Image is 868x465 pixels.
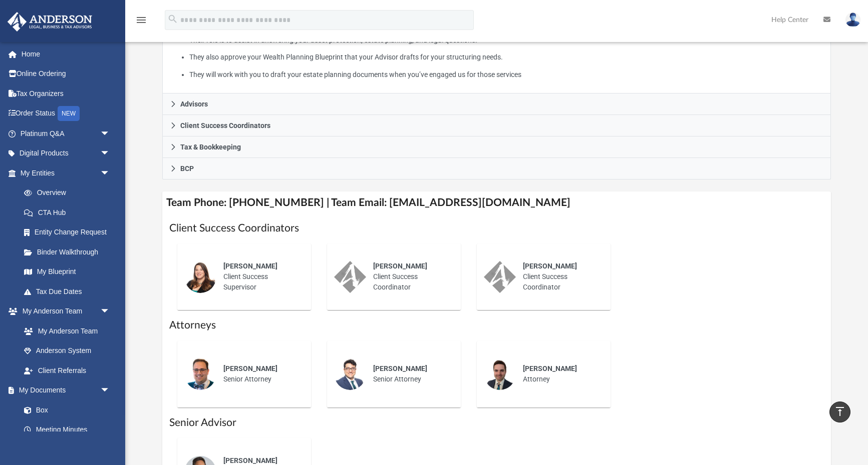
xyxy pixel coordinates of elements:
[162,158,831,179] a: BCP
[14,262,120,282] a: My Blueprint
[7,380,120,400] a: My Documentsarrow_drop_down
[7,64,125,84] a: Online Ordering
[169,318,824,332] h1: Attorneys
[523,364,577,372] span: [PERSON_NAME]
[14,281,125,301] a: Tax Due Dates
[216,356,304,391] div: Senior Attorney
[162,136,831,158] a: Tax & Bookkeeping
[167,13,178,24] i: search
[223,364,277,372] span: [PERSON_NAME]
[184,261,216,293] img: thumbnail
[100,380,120,401] span: arrow_drop_down
[7,301,120,321] a: My Anderson Teamarrow_drop_down
[14,222,125,242] a: Entity Change Request
[223,262,277,270] span: [PERSON_NAME]
[189,51,823,63] li: They also approve your Wealth Planning Blueprint that your Advisor drafts for your structuring ne...
[180,165,194,172] span: BCP
[100,163,120,183] span: arrow_drop_down
[829,401,850,422] a: vertical_align_top
[223,456,277,464] span: [PERSON_NAME]
[184,358,216,390] img: thumbnail
[7,83,125,103] a: Tax Organizers
[834,405,846,417] i: vertical_align_top
[14,400,115,420] a: Box
[135,14,147,26] i: menu
[180,122,270,129] span: Client Success Coordinators
[162,93,831,115] a: Advisors
[216,254,304,299] div: Client Success Supervisor
[334,358,366,390] img: thumbnail
[162,115,831,136] a: Client Success Coordinators
[14,360,120,380] a: Client Referrals
[334,261,366,293] img: thumbnail
[7,123,125,143] a: Platinum Q&Aarrow_drop_down
[162,191,831,214] h4: Team Phone: [PHONE_NUMBER] | Team Email: [EMAIL_ADDRESS][DOMAIN_NAME]
[7,103,125,124] a: Order StatusNEW
[7,44,125,64] a: Home
[845,12,860,27] img: User Pic
[366,254,454,299] div: Client Success Coordinator
[373,364,427,372] span: [PERSON_NAME]
[189,68,823,81] li: They will work with you to draft your estate planning documents when you’ve engaged us for those ...
[100,123,120,144] span: arrow_drop_down
[523,262,577,270] span: [PERSON_NAME]
[14,242,125,262] a: Binder Walkthrough
[14,202,125,222] a: CTA Hub
[180,100,208,107] span: Advisors
[516,254,604,299] div: Client Success Coordinator
[14,183,125,203] a: Overview
[169,221,824,235] h1: Client Success Coordinators
[14,420,120,440] a: Meeting Minutes
[5,12,95,31] img: Anderson Advisors Platinum Portal
[484,358,516,390] img: thumbnail
[516,356,604,391] div: Attorney
[135,19,147,26] a: menu
[14,321,115,341] a: My Anderson Team
[14,341,120,361] a: Anderson System
[100,301,120,322] span: arrow_drop_down
[180,143,241,150] span: Tax & Bookkeeping
[366,356,454,391] div: Senior Attorney
[484,261,516,293] img: thumbnail
[100,143,120,164] span: arrow_drop_down
[58,106,80,121] div: NEW
[373,262,427,270] span: [PERSON_NAME]
[7,143,125,163] a: Digital Productsarrow_drop_down
[7,163,125,183] a: My Entitiesarrow_drop_down
[169,415,824,430] h1: Senior Advisor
